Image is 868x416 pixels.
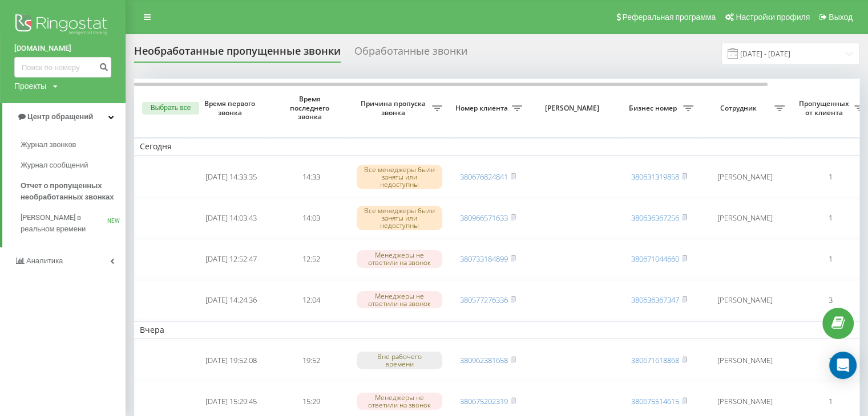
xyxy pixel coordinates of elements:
img: Ringostat logo [14,11,111,40]
button: Выбрать все [142,102,199,115]
td: 12:04 [271,280,351,319]
a: Журнал сообщений [21,155,126,176]
td: [DATE] 14:24:36 [191,280,271,319]
td: 14:33 [271,158,351,197]
a: 380966571633 [460,213,508,223]
span: Номер клиента [454,104,512,113]
span: Журнал звонков [21,139,76,150]
a: 380733184899 [460,254,508,264]
td: 14:03 [271,199,351,238]
td: 12:52 [271,239,351,278]
td: [PERSON_NAME] [699,280,790,319]
div: Проекты [14,80,46,92]
span: Выход [829,13,853,22]
a: 380962381658 [460,355,508,365]
div: Все менеджеры были заняты или недоступны [357,206,442,231]
span: Отчет о пропущенных необработанных звонках [21,180,120,203]
span: Время последнего звонка [280,95,342,121]
span: Реферальная программа [622,13,716,22]
span: Аналитика [26,256,63,265]
td: [DATE] 14:33:35 [191,158,271,197]
span: Сотрудник [705,104,774,113]
span: Журнал сообщений [21,160,88,171]
td: [PERSON_NAME] [699,341,790,380]
div: Обработанные звонки [354,45,467,63]
span: [PERSON_NAME] в реальном времени [21,212,107,235]
a: 380631319858 [631,172,679,182]
a: Журнал звонков [21,134,126,155]
div: Все менеджеры были заняты или недоступны [357,165,442,190]
span: Причина пропуска звонка [357,99,432,117]
a: 380675202319 [460,396,508,406]
a: 380636367256 [631,213,679,223]
a: 380577276336 [460,295,508,305]
span: Настройки профиля [736,13,810,22]
div: Менеджеры не ответили на звонок [357,291,442,308]
td: 19:52 [271,341,351,380]
div: Менеджеры не ответили на звонок [357,393,442,410]
div: Необработанные пропущенные звонки [134,45,341,63]
span: Время первого звонка [200,99,262,117]
div: Вне рабочего времени [357,352,442,369]
td: [DATE] 14:03:43 [191,199,271,238]
div: Open Intercom Messenger [829,352,857,379]
span: Бизнес номер [625,104,683,113]
div: Менеджеры не ответили на звонок [357,250,442,267]
a: Отчет о пропущенных необработанных звонках [21,176,126,207]
span: Пропущенных от клиента [796,99,854,117]
td: [DATE] 12:52:47 [191,239,271,278]
td: [DATE] 19:52:08 [191,341,271,380]
a: 380636367347 [631,295,679,305]
span: [PERSON_NAME] [538,104,609,113]
a: 380676824841 [460,172,508,182]
td: [PERSON_NAME] [699,158,790,197]
a: 380675514615 [631,396,679,406]
input: Поиск по номеру [14,57,111,78]
span: Центр обращений [27,112,93,121]
a: 380671044660 [631,254,679,264]
a: [PERSON_NAME] в реальном времениNEW [21,207,126,239]
a: Центр обращений [2,103,126,130]
td: [PERSON_NAME] [699,199,790,238]
a: 380671618868 [631,355,679,365]
a: [DOMAIN_NAME] [14,43,111,54]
